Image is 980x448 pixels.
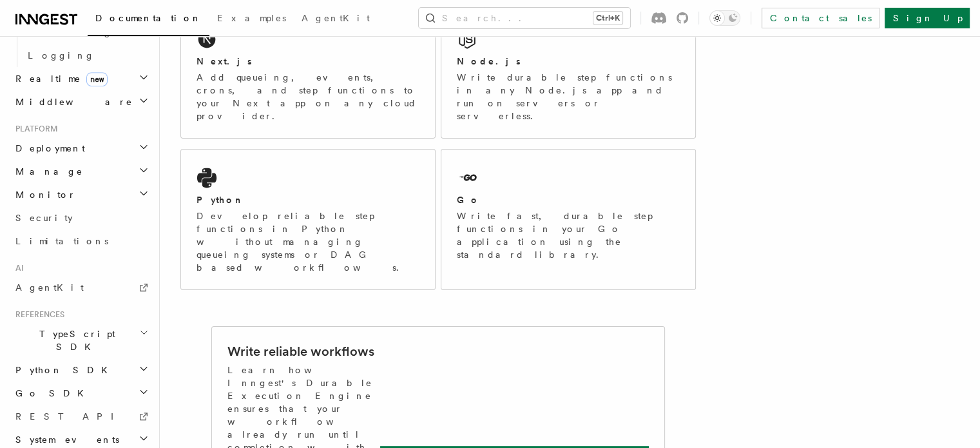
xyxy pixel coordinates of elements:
[10,165,83,178] span: Manage
[10,327,139,353] span: TypeScript SDK
[457,71,680,122] p: Write durable step functions in any Node.js app and run on servers or serverless.
[10,364,115,376] span: Python SDK
[197,209,419,274] p: Develop reliable step functions in Python without managing queueing systems or DAG based workflows.
[209,4,294,35] a: Examples
[10,188,76,201] span: Monitor
[885,8,970,28] a: Sign Up
[10,142,85,155] span: Deployment
[709,10,740,26] button: Toggle dark mode
[10,183,151,206] button: Monitor
[10,405,151,428] a: REST API
[10,124,58,134] span: Platform
[10,90,151,113] button: Middleware
[180,149,436,290] a: PythonDevelop reliable step functions in Python without managing queueing systems or DAG based wo...
[10,229,151,253] a: Limitations
[217,13,286,23] span: Examples
[197,55,252,68] h2: Next.js
[180,10,436,139] a: Next.jsAdd queueing, events, crons, and step functions to your Next app on any cloud provider.
[23,44,151,67] a: Logging
[10,276,151,299] a: AgentKit
[10,433,119,446] span: System events
[10,263,24,273] span: AI
[10,95,133,108] span: Middleware
[457,209,680,261] p: Write fast, durable step functions in your Go application using the standard library.
[197,193,244,206] h2: Python
[457,193,480,206] h2: Go
[10,67,151,90] button: Realtimenew
[10,322,151,358] button: TypeScript SDK
[10,160,151,183] button: Manage
[15,236,108,246] span: Limitations
[441,10,696,139] a: Node.jsWrite durable step functions in any Node.js app and run on servers or serverless.
[294,4,378,35] a: AgentKit
[197,71,419,122] p: Add queueing, events, crons, and step functions to your Next app on any cloud provider.
[10,382,151,405] button: Go SDK
[10,206,151,229] a: Security
[762,8,879,28] a: Contact sales
[10,309,64,320] span: References
[10,387,91,400] span: Go SDK
[457,55,521,68] h2: Node.js
[15,282,84,293] span: AgentKit
[302,13,370,23] span: AgentKit
[10,137,151,160] button: Deployment
[95,13,202,23] span: Documentation
[28,50,95,61] span: Logging
[441,149,696,290] a: GoWrite fast, durable step functions in your Go application using the standard library.
[227,342,374,360] h2: Write reliable workflows
[419,8,630,28] button: Search...Ctrl+K
[86,72,108,86] span: new
[15,411,125,422] span: REST API
[10,358,151,382] button: Python SDK
[593,12,622,24] kbd: Ctrl+K
[88,4,209,36] a: Documentation
[15,213,73,223] span: Security
[10,72,108,85] span: Realtime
